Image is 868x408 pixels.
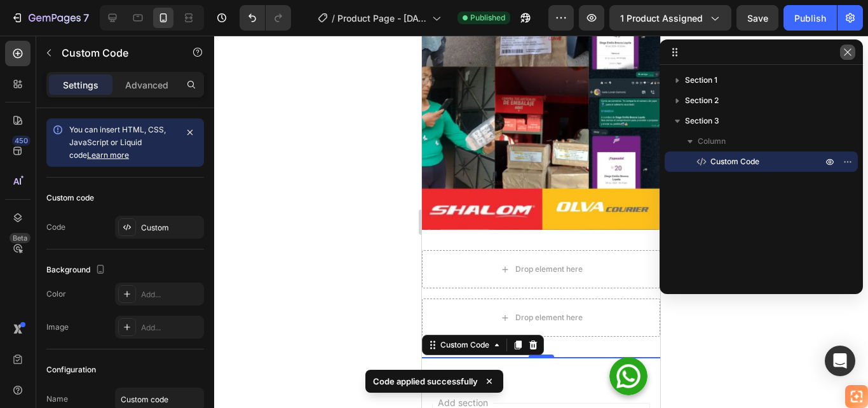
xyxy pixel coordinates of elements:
[125,78,168,92] p: Advanced
[240,5,291,31] div: Undo/Redo
[87,150,129,160] a: Learn more
[62,45,170,60] p: Custom Code
[794,11,826,25] div: Publish
[332,11,335,25] span: /
[5,5,95,31] button: 7
[11,360,71,374] span: Add section
[69,125,166,160] span: You can insert HTML, CSS, JavaScript or Liquid code
[710,155,759,168] span: Custom Code
[422,36,660,408] iframe: Design area
[46,288,66,300] div: Color
[685,115,719,127] span: Section 3
[747,13,768,24] span: Save
[141,322,201,334] div: Add...
[783,5,837,31] button: Publish
[141,289,201,300] div: Add...
[373,375,478,388] p: Code applied successfully
[685,74,717,87] span: Section 1
[46,262,108,279] div: Background
[736,5,778,31] button: Save
[609,5,731,31] button: 1 product assigned
[698,135,726,148] span: Column
[46,192,94,204] div: Custom code
[10,233,31,243] div: Beta
[46,321,69,333] div: Image
[825,346,855,376] div: Open Intercom Messenger
[470,12,505,24] span: Published
[685,94,719,107] span: Section 2
[620,11,703,25] span: 1 product assigned
[63,78,98,92] p: Settings
[46,364,96,376] div: Configuration
[12,136,31,146] div: 450
[46,222,65,233] div: Code
[46,393,68,405] div: Name
[83,10,89,25] p: 7
[141,222,201,234] div: Custom
[337,11,427,25] span: Product Page - [DATE] 21:54:10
